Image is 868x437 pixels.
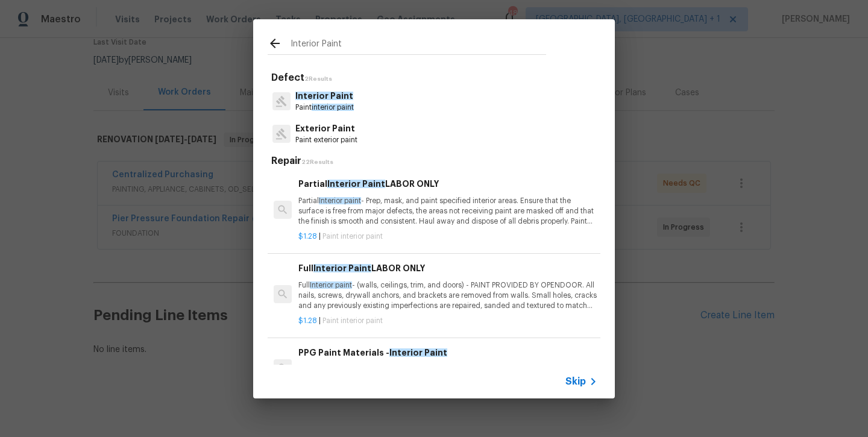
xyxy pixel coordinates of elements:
[322,233,383,240] span: Paint interior paint
[298,346,597,359] h6: PPG Paint Materials -
[327,180,385,188] span: Interior Paint
[322,317,383,324] span: Paint interior paint
[298,231,597,242] p: |
[301,159,333,165] span: 22 Results
[295,122,357,135] p: Exterior Paint
[298,196,597,227] p: Partial - Prep, mask, and paint specified interior areas. Ensure that the surface is free from ma...
[298,233,317,240] span: $1.28
[298,316,597,326] p: |
[312,104,354,111] span: interior paint
[298,280,597,311] p: Full - (walls, ceilings, trim, and doors) - PAINT PROVIDED BY OPENDOOR. All nails, screws, drywal...
[319,197,361,204] span: Interior paint
[298,177,597,190] h6: Partial LABOR ONLY
[271,155,600,168] h5: Repair
[565,376,586,388] span: Skip
[291,36,546,54] input: Search issues or repairs
[304,76,332,82] span: 2 Results
[295,135,357,145] p: Paint exterior paint
[389,348,447,357] span: Interior Paint
[295,102,354,113] p: Paint
[298,262,597,275] h6: Full LABOR ONLY
[313,264,371,272] span: Interior Paint
[271,72,600,84] h5: Defect
[298,317,317,324] span: $1.28
[310,281,352,289] span: Interior paint
[295,92,353,100] span: Interior Paint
